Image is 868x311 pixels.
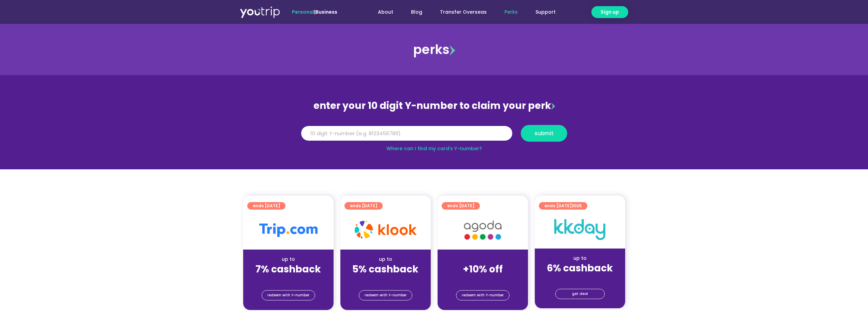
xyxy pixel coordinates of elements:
span: ends [DATE] [253,202,280,210]
span: 2025 [572,203,582,209]
a: Perks [496,6,527,18]
div: up to [540,255,620,262]
div: enter your 10 digit Y-number to claim your perk [298,97,571,115]
a: Sign up [591,6,628,18]
div: (for stays only) [443,275,523,283]
span: submit [534,131,554,136]
nav: Menu [356,6,564,18]
span: ends [DATE] [350,202,377,210]
a: redeem with Y-number [456,290,510,300]
span: Personal [292,9,314,15]
input: 10 digit Y-number (e.g. 8123456789) [301,126,512,141]
div: (for stays only) [346,275,425,283]
strong: +10% off [463,263,503,276]
a: get deal [555,289,605,299]
strong: 5% cashback [352,263,418,276]
div: (for stays only) [249,275,328,283]
div: (for stays only) [540,274,620,282]
strong: 7% cashback [255,263,321,276]
a: ends [DATE] [442,202,480,210]
a: ends [DATE] [247,202,285,210]
a: About [369,6,402,18]
span: get deal [572,289,588,299]
strong: 6% cashback [547,261,613,275]
form: Y Number [301,125,567,147]
span: ends [DATE] [447,202,474,210]
a: Where can I find my card’s Y-number? [386,145,482,152]
a: redeem with Y-number [359,290,412,300]
button: submit [521,125,567,142]
a: redeem with Y-number [262,290,315,300]
a: Support [527,6,564,18]
span: up to [476,256,489,263]
span: redeem with Y-number [365,291,407,300]
a: ends [DATE] [344,202,383,210]
span: Sign up [601,9,619,16]
span: | [292,9,337,15]
a: ends [DATE]2025 [539,202,587,210]
a: Blog [402,6,431,18]
div: up to [249,256,328,263]
a: Business [315,9,337,15]
span: ends [DATE] [544,202,582,210]
span: redeem with Y-number [462,291,504,300]
a: Transfer Overseas [431,6,496,18]
div: up to [346,256,425,263]
span: redeem with Y-number [267,291,309,300]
